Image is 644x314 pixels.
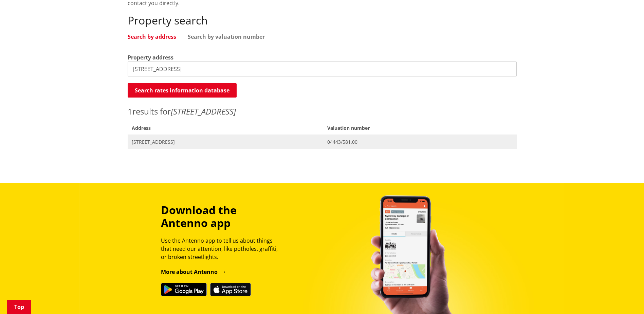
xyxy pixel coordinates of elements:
[613,285,637,310] iframe: Messenger Launcher
[128,105,517,118] p: results for
[128,14,517,27] h2: Property search
[128,83,237,98] button: Search rates information database
[161,283,207,296] img: Get it on Google Play
[7,300,31,314] a: Top
[327,139,512,145] span: 04443/581.00
[161,237,284,261] p: Use the Antenno app to tell us about things that need our attention, like potholes, graffiti, or ...
[188,34,265,39] a: Search by valuation number
[128,121,324,135] span: Address
[323,121,516,135] span: Valuation number
[132,139,319,145] span: [STREET_ADDRESS]
[171,106,236,117] em: [STREET_ADDRESS]
[128,53,173,62] label: Property address
[128,106,132,117] span: 1
[161,268,226,276] a: More about Antenno
[128,135,517,149] a: [STREET_ADDRESS] 04443/581.00
[128,62,517,76] input: e.g. Duke Street NGARUAWAHIA
[128,34,176,39] a: Search by address
[210,283,251,296] img: Download on the App Store
[161,204,284,230] h3: Download the Antenno app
